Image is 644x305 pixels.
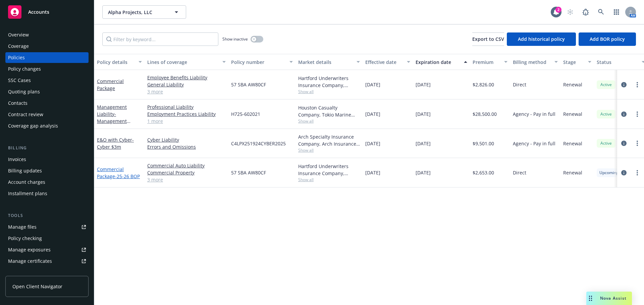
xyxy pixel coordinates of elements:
div: Policies [8,52,25,63]
span: Upcoming [599,170,619,176]
span: Show all [298,147,360,153]
a: Start snowing [563,5,577,19]
button: Market details [296,54,363,70]
div: SSC Cases [8,75,31,86]
span: Renewal [563,140,582,147]
span: Show all [298,89,360,94]
div: Tools [5,212,89,219]
a: Manage certificates [5,256,89,266]
span: Nova Assist [600,295,627,301]
button: Expiration date [413,54,470,70]
div: Policy number [231,59,285,66]
div: Coverage [8,41,29,52]
a: Switch app [610,5,623,19]
button: Add BOR policy [579,32,636,46]
span: Show all [298,177,360,182]
a: Cyber Liability [147,136,226,143]
a: Commercial Package [97,78,124,91]
span: Renewal [563,81,582,88]
div: Invoices [8,154,26,165]
span: [DATE] [365,140,380,147]
div: Expiration date [416,59,460,66]
span: $2,653.00 [473,169,494,176]
div: Manage claims [8,267,42,278]
div: Effective date [365,59,403,66]
a: more [633,110,641,118]
a: Commercial Auto Liability [147,162,226,169]
button: Premium [470,54,510,70]
span: Direct [513,169,526,176]
input: Filter by keyword... [102,32,218,46]
a: Manage files [5,222,89,232]
div: Billing [5,145,89,151]
a: Policy checking [5,233,89,244]
span: Show inactive [222,36,248,42]
a: Errors and Omissions [147,143,226,150]
div: Contacts [8,98,28,108]
div: Installment plans [8,188,47,199]
a: Coverage gap analysis [5,121,89,131]
span: Manage exposures [5,244,89,255]
a: Manage claims [5,267,89,278]
a: Employment Practices Liability [147,110,226,118]
a: 1 more [147,118,226,125]
div: Policy checking [8,233,42,244]
span: Accounts [28,9,49,15]
span: Direct [513,81,526,88]
button: Effective date [363,54,413,70]
button: Nova Assist [586,292,632,305]
div: Manage exposures [8,244,51,255]
a: Installment plans [5,188,89,199]
div: Policy changes [8,64,41,74]
button: Add historical policy [507,32,576,46]
a: Account charges [5,177,89,187]
a: E&O with Cyber [97,137,134,150]
span: 57 SBA AW80CF [231,81,266,88]
span: [DATE] [416,169,431,176]
button: Export to CSV [472,32,504,46]
button: Stage [560,54,594,70]
a: circleInformation [620,169,628,177]
span: [DATE] [365,169,380,176]
span: $2,826.00 [473,81,494,88]
a: Employee Benefits Liability [147,74,226,81]
div: Billing updates [8,165,42,176]
div: Policy details [97,59,135,66]
span: Active [599,111,613,117]
a: Accounts [5,3,89,21]
div: Coverage gap analysis [8,121,58,131]
a: Search [594,5,608,19]
a: Policies [5,52,89,63]
div: Houston Casualty Company, Tokio Marine HCC, CRC Group [298,104,360,118]
span: C4LPX251924CYBER2025 [231,140,286,147]
a: Management Liability [97,104,140,138]
div: Arch Specialty Insurance Company, Arch Insurance Company, CRC Group [298,133,360,147]
a: more [633,169,641,177]
span: Alpha Projects, LLC [108,9,166,16]
span: [DATE] [365,110,380,118]
span: Active [599,140,613,146]
div: Stage [563,59,584,66]
div: Drag to move [586,292,595,305]
div: Manage files [8,222,37,232]
a: Commercial Package [97,166,140,179]
a: Coverage [5,41,89,52]
a: Invoices [5,154,89,165]
div: Account charges [8,177,45,187]
span: Add BOR policy [590,36,625,42]
a: Professional Liability [147,103,226,110]
a: circleInformation [620,110,628,118]
div: Hartford Underwriters Insurance Company, Hartford Insurance Group [298,75,360,89]
span: [DATE] [416,81,431,88]
span: [DATE] [416,140,431,147]
button: Lines of coverage [145,54,228,70]
span: Agency - Pay in full [513,140,555,147]
div: Contract review [8,109,43,120]
a: General Liability [147,81,226,88]
button: Billing method [510,54,560,70]
button: Policy details [94,54,145,70]
a: Quoting plans [5,86,89,97]
button: Alpha Projects, LLC [102,5,186,19]
div: Quoting plans [8,86,40,97]
button: Policy number [228,54,296,70]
